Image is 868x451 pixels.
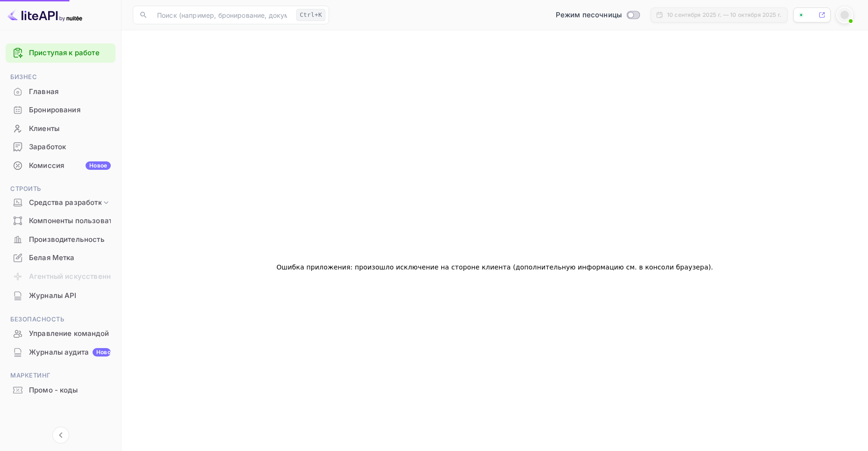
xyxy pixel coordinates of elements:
ya-tr-span: . [711,263,713,271]
ya-tr-span: Безопасность [10,315,64,323]
ya-tr-span: Ошибка приложения: произошло исключение на стороне клиента (дополнительную информацию см. в консо... [276,263,711,271]
ya-tr-span: Главная [29,87,58,97]
a: Компоненты пользовательского интерфейса [6,212,115,229]
ya-tr-span: Строить [10,185,41,192]
a: Управление командой [6,325,115,342]
ya-tr-span: Средства разработки [29,197,106,208]
div: Бронирования [6,101,115,119]
ya-tr-span: Бронирования [29,105,80,116]
ya-tr-span: Бизнес [10,73,37,80]
a: Бронирования [6,101,115,118]
ya-tr-span: Комиссия [29,160,64,171]
ya-tr-span: Новое [89,162,107,169]
ya-tr-span: Производительность [29,234,105,245]
ya-tr-span: Маркетинг [10,371,51,379]
img: Логотип LiteAPI [7,7,82,22]
a: Клиенты [6,120,115,137]
ya-tr-span: Журналы аудита [29,347,89,358]
div: Журналы аудитаНовое [6,343,115,362]
button: Свернуть навигацию [52,427,69,444]
a: КомиссияНовое [6,157,115,174]
ya-tr-span: Клиенты [29,124,59,134]
div: Главная [6,83,115,101]
ya-tr-span: Промо - коды [29,385,78,396]
div: Производительность [6,231,115,249]
div: Средства разработки [6,195,115,211]
div: Приступая к работе [6,44,115,63]
ya-tr-span: Режим песочницы [556,10,622,19]
div: Управление командой [6,325,115,343]
ya-tr-span: Заработок [29,142,66,153]
div: Заработок [6,138,115,156]
ya-tr-span: 10 сентября 2025 г. — 10 октября 2025 г. [667,11,782,18]
div: Промо - коды [6,381,115,400]
a: Заработок [6,138,115,155]
a: Промо - коды [6,381,115,399]
a: Производительность [6,231,115,248]
ya-tr-span: Приступая к работе [29,48,100,57]
ya-tr-span: Новое [96,349,114,356]
a: Белая Метка [6,249,115,266]
a: Главная [6,83,115,100]
ya-tr-span: Журналы API [29,291,77,301]
ya-tr-span: Управление командой [29,328,109,339]
a: Журналы API [6,287,115,304]
div: Журналы API [6,287,115,305]
div: Белая Метка [6,249,115,267]
div: КомиссияНовое [6,157,115,175]
ya-tr-span: Ctrl+K [300,11,322,18]
div: Клиенты [6,120,115,138]
ya-tr-span: Компоненты пользовательского интерфейса [29,216,190,226]
a: Журналы аудитаНовое [6,343,115,361]
input: Поиск (например, бронирование, документация) [151,6,293,24]
ya-tr-span: Белая Метка [29,253,75,263]
a: Приступая к работе [29,48,111,58]
div: Компоненты пользовательского интерфейса [6,212,115,230]
div: Переключиться в производственный режим [552,10,643,21]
